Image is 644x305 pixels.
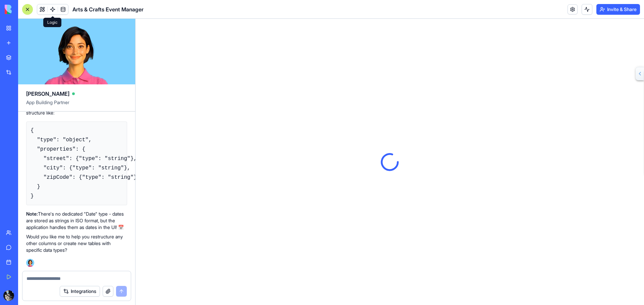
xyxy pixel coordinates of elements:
span: Arts & Crafts Event Manager [72,5,144,13]
img: Ella_00000_wcx2te.png [26,259,34,267]
span: [PERSON_NAME] [26,90,69,98]
code: { "type": "object", "properties": { "street": {"type": "string"}, "city": {"type": "string"}, "zi... [31,128,137,199]
img: logo [5,5,46,14]
strong: Note: [26,211,38,217]
p: There's no dedicated "Date" type - dates are stored as strings in ISO format, but the application... [26,211,127,231]
div: Logic [43,18,61,27]
button: Integrations [60,286,100,297]
button: Invite & Share [596,4,640,15]
span: App Building Partner [26,99,127,111]
p: Would you like me to help you restructure any other columns or create new tables with specific da... [26,233,127,253]
img: bones_opt_al65qh.jpg [3,290,14,301]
